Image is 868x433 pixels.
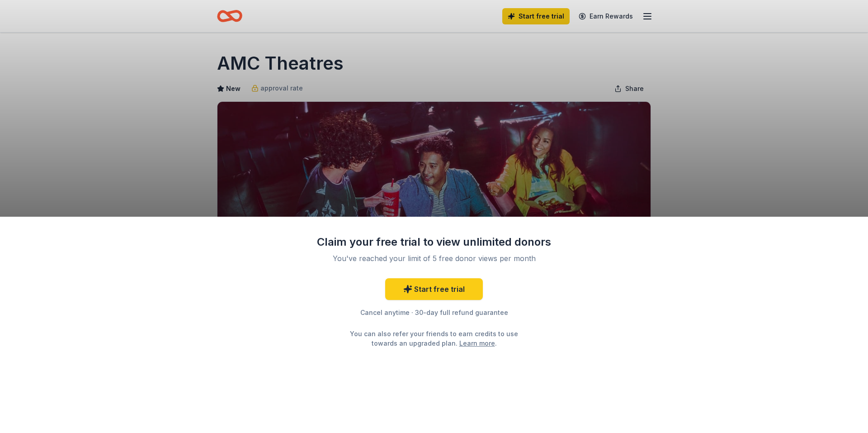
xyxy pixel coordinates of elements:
[316,307,552,318] div: Cancel anytime · 30-day full refund guarantee
[316,235,552,249] div: Claim your free trial to view unlimited donors
[385,278,483,300] a: Start free trial
[342,329,526,348] div: You can also refer your friends to earn credits to use towards an upgraded plan. .
[327,253,541,264] div: You've reached your limit of 5 free donor views per month
[459,338,495,348] a: Learn more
